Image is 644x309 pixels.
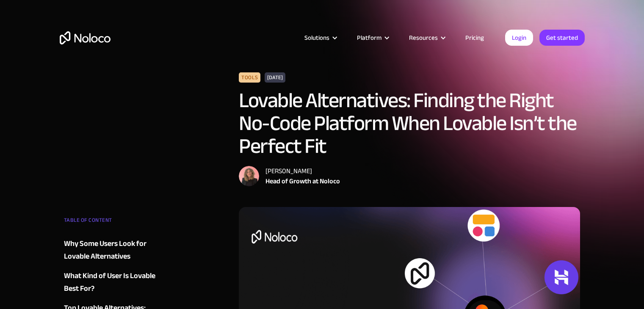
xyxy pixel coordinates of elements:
[265,166,340,176] div: [PERSON_NAME]
[64,270,166,295] a: What Kind of User Is Lovable Best For?
[64,237,166,263] a: Why Some Users Look for Lovable Alternatives
[265,176,340,186] div: Head of Growth at Noloco
[357,32,381,43] div: Platform
[455,32,495,43] a: Pricing
[398,32,455,43] div: Resources
[539,30,585,46] a: Get started
[294,32,346,43] div: Solutions
[505,30,533,46] a: Login
[346,32,398,43] div: Platform
[239,89,580,157] h1: Lovable Alternatives: Finding the Right No-Code Platform When Lovable Isn’t the Perfect Fit
[64,214,166,231] div: TABLE OF CONTENT
[60,31,111,44] a: home
[409,32,438,43] div: Resources
[304,32,329,43] div: Solutions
